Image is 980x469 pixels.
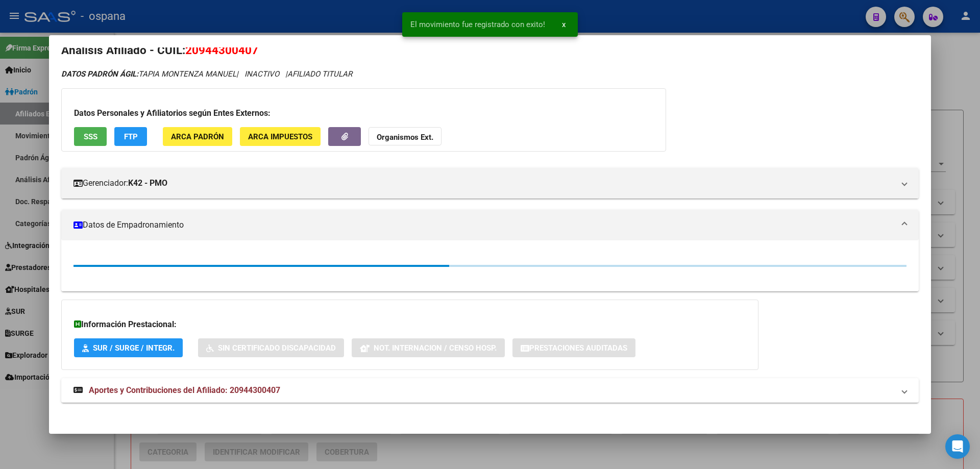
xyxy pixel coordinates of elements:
[74,127,107,146] button: SSS
[198,338,344,357] button: Sin Certificado Discapacidad
[369,127,442,146] button: Organismos Ext.
[84,132,97,141] span: SSS
[61,69,138,79] strong: DATOS PADRÓN ÁGIL:
[287,69,352,79] span: AFILIADO TITULAR
[410,19,545,30] span: El movimiento fue registrado con exito!
[945,434,970,459] div: Open Intercom Messenger
[128,177,167,189] strong: K42 - PMO
[171,132,224,141] span: ARCA Padrón
[61,378,919,403] mat-expansion-panel-header: Aportes y Contribuciones del Afiliado: 20944300407
[377,133,433,142] strong: Organismos Ext.
[352,338,505,357] button: Not. Internacion / Censo Hosp.
[248,132,312,141] span: ARCA Impuestos
[74,318,746,331] h3: Información Prestacional:
[61,69,236,79] span: TAPIA MONTENZA MANUEL
[562,20,566,29] span: x
[74,338,183,357] button: SUR / SURGE / INTEGR.
[61,69,352,79] i: | INACTIVO |
[61,168,919,199] mat-expansion-panel-header: Gerenciador:K42 - PMO
[218,343,336,353] span: Sin Certificado Discapacidad
[554,15,574,34] button: x
[512,338,635,357] button: Prestaciones Auditadas
[114,127,147,146] button: FTP
[73,219,894,231] mat-panel-title: Datos de Empadronamiento
[74,107,653,119] h3: Datos Personales y Afiliatorios según Entes Externos:
[240,127,321,146] button: ARCA Impuestos
[374,343,497,353] span: Not. Internacion / Censo Hosp.
[73,177,894,189] mat-panel-title: Gerenciador:
[61,210,919,240] mat-expansion-panel-header: Datos de Empadronamiento
[185,43,258,57] span: 20944300407
[529,343,627,353] span: Prestaciones Auditadas
[124,132,138,141] span: FTP
[163,127,232,146] button: ARCA Padrón
[61,240,919,291] div: Datos de Empadronamiento
[93,343,175,353] span: SUR / SURGE / INTEGR.
[61,42,919,59] h2: Análisis Afiliado - CUIL:
[89,385,280,395] span: Aportes y Contribuciones del Afiliado: 20944300407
